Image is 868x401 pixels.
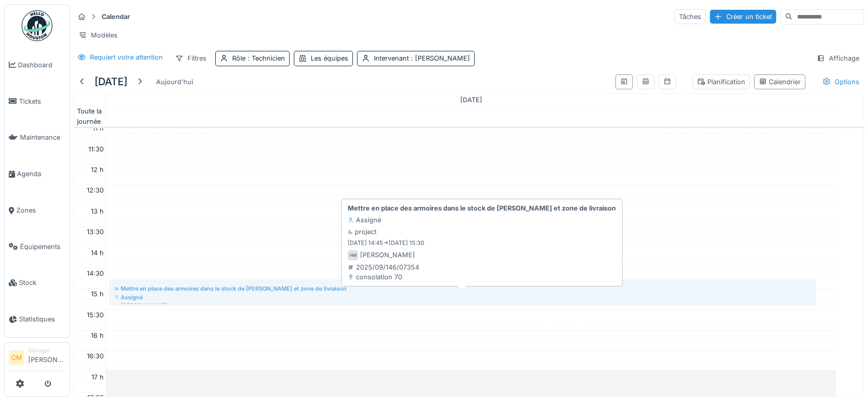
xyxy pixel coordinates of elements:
a: CM Manager[PERSON_NAME] [9,347,65,371]
div: Planification [697,77,745,87]
div: 15 h [89,289,106,299]
div: Filtres [171,51,211,66]
div: project [348,227,376,237]
span: Statistiques [19,314,65,324]
div: 12 h [89,165,106,175]
span: Équipements [20,242,65,252]
div: 11:30 [86,144,106,154]
span: Stock [19,278,65,288]
a: Tickets [5,83,69,120]
a: [DATE] [458,94,484,106]
div: 14:30 [85,269,106,278]
li: [PERSON_NAME] [28,347,65,369]
a: Agenda [5,156,69,192]
span: Maintenance [20,132,65,142]
div: 13 h [89,206,106,216]
a: Maintenance [5,120,69,156]
span: Toute la journée [75,106,106,126]
div: Mettre en place des armoires dans le stock de [PERSON_NAME] et zone de livraison [115,284,811,293]
div: Manager [28,347,65,354]
strong: Calendar [98,12,134,22]
span: Dashboard [18,60,65,70]
div: HM [348,250,358,260]
div: 2025/09/146/07354 [348,262,419,272]
div: [PERSON_NAME] [115,301,811,310]
div: 15:30 [85,310,106,320]
span: Zones [16,205,65,215]
div: 13:30 [85,227,106,237]
a: Zones [5,192,69,228]
div: Assigné [348,215,381,225]
div: 14 h [89,248,106,258]
img: Badge_color-CXgf-gQk.svg [22,10,52,41]
div: Assigné [115,293,811,301]
div: 17 h [89,372,106,382]
div: Tâches [674,9,706,24]
div: 11 h [90,123,106,133]
span: : [PERSON_NAME] [409,54,470,62]
div: [PERSON_NAME] [360,250,415,260]
div: Requiert votre attention [90,52,163,62]
a: Stock [5,265,69,301]
div: Options [818,74,864,89]
div: 16 h [89,331,106,340]
div: 12:30 [85,185,106,195]
a: Statistiques [5,301,69,337]
span: Agenda [17,169,65,179]
a: Équipements [5,228,69,265]
span: Tickets [19,97,65,106]
li: CM [9,350,24,366]
div: Créer un ticket [710,10,776,24]
div: Affichage [812,51,864,66]
span: : Technicien [246,54,285,62]
a: Dashboard [5,47,69,83]
div: consolation 70 [348,272,419,282]
strong: Mettre en place des armoires dans le stock de [PERSON_NAME] et zone de livraison [348,203,616,213]
div: Les équipes [311,53,348,63]
div: Rôle [232,53,285,63]
div: Aujourd'hui [152,75,197,89]
div: 16:30 [85,351,106,361]
div: Intervenant [374,53,470,63]
small: [DATE] 14:45 -> [DATE] 15:30 [348,239,424,247]
h5: [DATE] [95,75,127,88]
div: Modèles [74,28,122,43]
div: Calendrier [759,77,801,87]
